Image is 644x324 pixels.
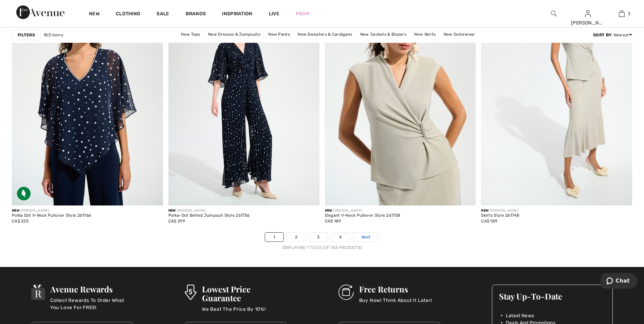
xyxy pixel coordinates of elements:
img: Avenue Rewards [31,285,45,300]
div: Polka Dot V-Neck Pullover Style 261766 [12,213,91,218]
div: [PERSON_NAME] [168,208,250,213]
a: 3 [309,233,328,241]
p: Collect Rewards To Order What You Love For FREE! [50,297,133,310]
span: Next [362,234,371,240]
a: Next [353,233,379,241]
iframe: Opens a widget where you can chat to one of our agents [601,273,637,290]
a: 2 [605,10,638,18]
img: Free Returns [338,285,354,300]
span: New [481,209,489,213]
p: Buy Now! Think About It Later! [359,297,432,310]
p: We Beat The Price By 10%! [202,306,287,319]
a: Clothing [116,11,140,18]
div: Polka-Dot Belted Jumpsuit Style 261756 [168,213,250,218]
img: search the website [551,10,557,18]
a: 4 [331,233,350,241]
a: New Sweaters & Cardigans [294,30,355,39]
a: Brands [186,11,206,18]
h3: Lowest Price Guarantee [202,285,287,302]
div: [PERSON_NAME] [571,19,604,26]
span: 2 [628,11,630,17]
a: New Tops [178,30,203,39]
span: CA$ 225 [12,219,29,223]
a: New Jackets & Blazers [357,30,410,39]
div: Skirts Style 261748 [481,213,519,218]
a: New Pants [265,30,293,39]
span: 183 items [43,32,63,38]
img: My Info [585,10,591,18]
span: New [12,209,19,213]
strong: Sort By [593,33,611,37]
img: 1ère Avenue [16,5,65,19]
div: [PERSON_NAME] [325,208,401,213]
span: New [168,209,176,213]
img: Sustainable Fabric [17,187,31,200]
h3: Free Returns [359,285,432,293]
h3: Avenue Rewards [50,285,133,293]
strong: Filters [18,32,35,38]
span: Latest News [506,312,534,319]
div: [PERSON_NAME] [481,208,519,213]
a: New Skirts [411,30,439,39]
img: My Bag [619,10,625,18]
a: New Outerwear [440,30,479,39]
a: Live [269,10,279,17]
div: [PERSON_NAME] [12,208,91,213]
a: 1 [265,233,283,241]
span: CA$ 299 [168,219,185,223]
a: Prom [296,10,309,17]
a: 2 [287,233,306,241]
span: CA$ 189 [325,219,341,223]
a: Sign In [585,10,591,17]
a: Sale [157,11,169,18]
span: Inspiration [222,11,252,18]
a: New [89,11,99,18]
div: Displaying 1 to 50 (of 183 products) [12,245,632,251]
div: : Newest [593,32,632,38]
nav: Page navigation [12,232,632,251]
h3: Stay Up-To-Date [499,292,606,301]
a: New Dresses & Jumpsuits [205,30,264,39]
span: New [325,209,332,213]
span: CA$ 189 [481,219,497,223]
img: Lowest Price Guarantee [185,285,196,300]
div: Elegant V-Neck Pullover Style 261758 [325,213,401,218]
